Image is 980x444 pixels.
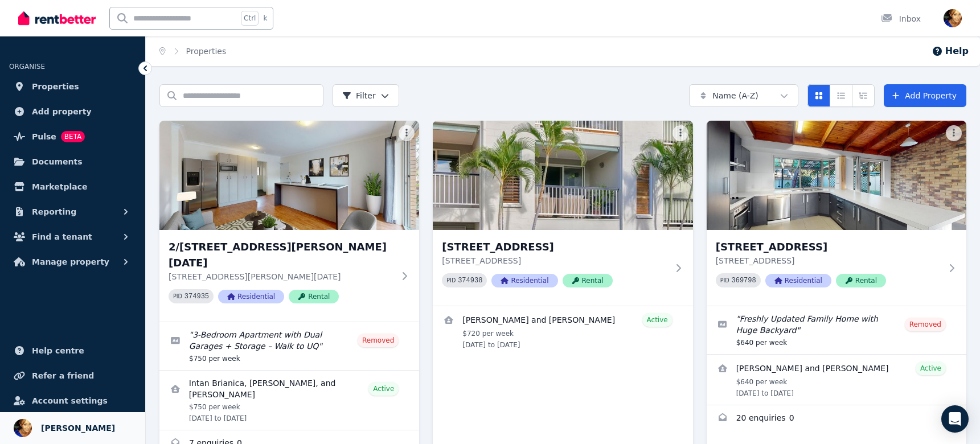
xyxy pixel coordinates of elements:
[765,274,831,287] span: Residential
[491,274,557,287] span: Residential
[32,230,92,244] span: Find a tenant
[807,84,830,107] button: Card view
[716,255,941,266] p: [STREET_ADDRESS]
[9,364,136,387] a: Refer a friend
[9,63,45,71] span: ORGANISE
[9,250,136,273] button: Manage property
[9,75,136,98] a: Properties
[333,84,399,107] button: Filter
[836,274,886,287] span: Rental
[720,277,729,283] small: PID
[9,100,136,123] a: Add property
[32,394,108,408] span: Account settings
[9,339,136,362] a: Help centre
[9,389,136,412] a: Account settings
[707,121,966,230] img: 31 Sirus St, Eagleby
[241,11,259,26] span: Ctrl
[159,371,419,430] a: View details for Intan Brianica, Silu Di, and Mazaya Azelia
[807,84,875,107] div: View options
[14,419,32,437] img: Lauren Epps
[32,180,87,194] span: Marketplace
[186,47,227,56] a: Properties
[218,290,284,303] span: Residential
[716,239,941,255] h3: [STREET_ADDRESS]
[433,121,692,230] img: 5/38 Collingwood St, Paddington
[169,271,394,282] p: [STREET_ADDRESS][PERSON_NAME][DATE]
[689,84,798,107] button: Name (A-Z)
[442,239,667,255] h3: [STREET_ADDRESS]
[159,121,419,230] img: 2/179 Sir Fred Schonell Dr, St Lucia
[61,131,85,142] span: BETA
[32,255,109,269] span: Manage property
[263,14,267,23] span: k
[458,277,482,285] code: 374938
[342,90,376,101] span: Filter
[884,84,966,107] a: Add Property
[9,125,136,148] a: PulseBETA
[173,293,182,299] small: PID
[41,421,115,435] span: [PERSON_NAME]
[673,125,688,141] button: More options
[707,405,966,433] a: Enquiries for 31 Sirus St, Eagleby
[9,150,136,173] a: Documents
[32,369,94,383] span: Refer a friend
[9,225,136,248] button: Find a tenant
[146,36,240,66] nav: Breadcrumb
[159,121,419,322] a: 2/179 Sir Fred Schonell Dr, St Lucia2/[STREET_ADDRESS][PERSON_NAME] [DATE][STREET_ADDRESS][PERSON...
[9,200,136,223] button: Reporting
[159,322,419,370] a: Edit listing: 3-Bedroom Apartment with Dual Garages + Storage – Walk to UQ
[169,239,394,271] h3: 2/[STREET_ADDRESS][PERSON_NAME] [DATE]
[707,121,966,306] a: 31 Sirus St, Eagleby[STREET_ADDRESS][STREET_ADDRESS]PID 369798ResidentialRental
[9,175,136,198] a: Marketplace
[881,13,921,24] div: Inbox
[946,125,962,141] button: More options
[32,105,92,118] span: Add property
[830,84,852,107] button: Compact list view
[932,44,969,58] button: Help
[32,155,83,168] span: Documents
[399,125,415,141] button: More options
[944,9,962,27] img: Lauren Epps
[18,10,96,27] img: RentBetter
[32,130,56,143] span: Pulse
[712,90,758,101] span: Name (A-Z)
[32,205,76,219] span: Reporting
[433,306,692,356] a: View details for Anthony Kleidon and Scott Robson
[289,290,339,303] span: Rental
[941,405,969,433] div: Open Intercom Messenger
[707,306,966,354] a: Edit listing: Freshly Updated Family Home with Huge Backyard
[433,121,692,306] a: 5/38 Collingwood St, Paddington[STREET_ADDRESS][STREET_ADDRESS]PID 374938ResidentialRental
[442,255,667,266] p: [STREET_ADDRESS]
[852,84,875,107] button: Expanded list view
[563,274,613,287] span: Rental
[32,344,84,357] span: Help centre
[184,293,209,301] code: 374935
[446,277,456,283] small: PID
[707,355,966,405] a: View details for Jack Lewis and Emily Andrews
[32,80,79,93] span: Properties
[732,277,756,285] code: 369798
